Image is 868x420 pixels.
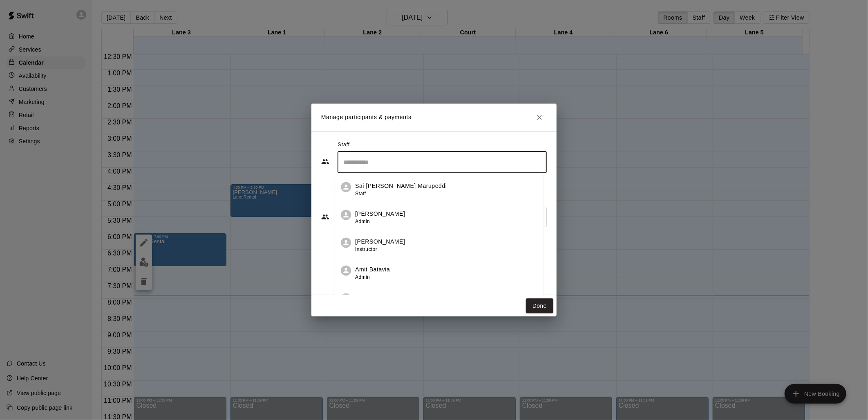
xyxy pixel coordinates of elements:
[341,266,351,276] div: Amit Batavia
[355,238,405,246] p: [PERSON_NAME]
[355,266,390,274] p: Amit Batavia
[341,238,351,248] div: Advait Varadarajan
[355,219,370,224] span: Admin
[526,298,553,314] button: Done
[355,210,405,219] p: [PERSON_NAME]
[338,138,350,151] span: Staff
[341,182,351,192] div: Sai Anvesh Marupeddi
[321,113,412,122] p: Manage participants & payments
[321,213,329,221] svg: Customers
[321,158,329,166] svg: Staff
[355,274,370,280] span: Admin
[341,294,351,304] div: Avadhut Parkar
[532,110,547,125] button: Close
[355,191,366,196] span: Staff
[341,210,351,220] div: Bhushan Dhuri
[355,294,405,302] p: [PERSON_NAME]
[355,182,447,191] p: Sai [PERSON_NAME] Marupeddi
[338,151,547,173] div: Search staff
[355,246,377,252] span: Instructor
